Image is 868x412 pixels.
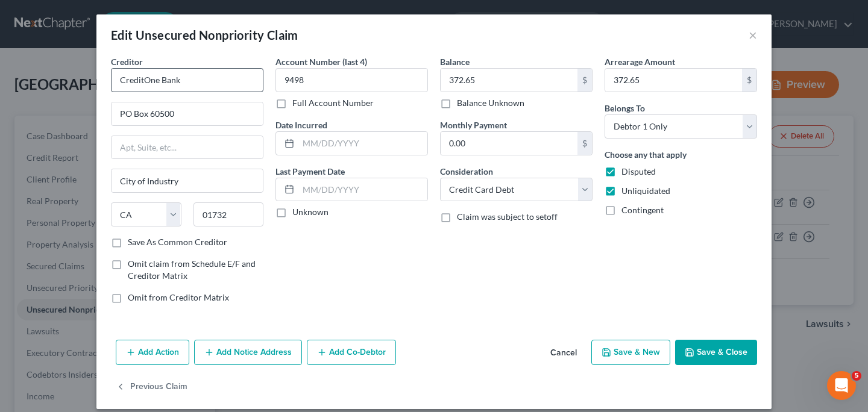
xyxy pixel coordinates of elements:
label: Date Incurred [275,119,327,131]
input: Enter zip... [193,202,264,226]
input: Search creditor by name... [111,68,263,92]
label: Monthly Payment [440,119,507,131]
button: Add Action [116,340,189,365]
span: Creditor [111,57,143,67]
label: Consideration [440,165,493,178]
input: 0.00 [441,132,577,155]
span: Disputed [621,166,656,176]
input: XXXX [275,68,428,92]
label: Full Account Number [292,97,374,109]
button: Save & New [591,340,670,365]
label: Choose any that apply [605,148,687,161]
label: Unknown [292,206,329,218]
span: Unliquidated [621,186,670,196]
div: Edit Unsecured Nonpriority Claim [111,27,298,43]
span: Belongs To [605,103,645,113]
iframe: Intercom live chat [827,371,856,400]
div: $ [577,69,592,92]
span: Contingent [621,205,664,215]
input: MM/DD/YYYY [298,178,427,201]
button: Add Co-Debtor [307,340,396,365]
button: Save & Close [675,340,757,365]
div: $ [742,69,756,92]
input: Apt, Suite, etc... [112,136,263,159]
label: Balance [440,55,470,68]
span: Omit from Creditor Matrix [128,292,229,302]
input: Enter city... [112,169,263,192]
label: Save As Common Creditor [128,236,227,248]
button: Add Notice Address [194,340,302,365]
button: Cancel [541,341,587,365]
div: $ [577,132,592,155]
label: Arrearage Amount [605,55,675,68]
span: 5 [852,371,861,381]
input: 0.00 [441,69,577,92]
input: Enter address... [112,102,263,125]
button: Previous Claim [116,375,187,400]
label: Last Payment Date [275,165,345,178]
button: × [749,28,757,42]
label: Balance Unknown [457,97,524,109]
span: Omit claim from Schedule E/F and Creditor Matrix [128,258,256,281]
span: Claim was subject to setoff [457,211,558,222]
input: 0.00 [605,69,742,92]
input: MM/DD/YYYY [298,132,427,155]
label: Account Number (last 4) [275,55,367,68]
